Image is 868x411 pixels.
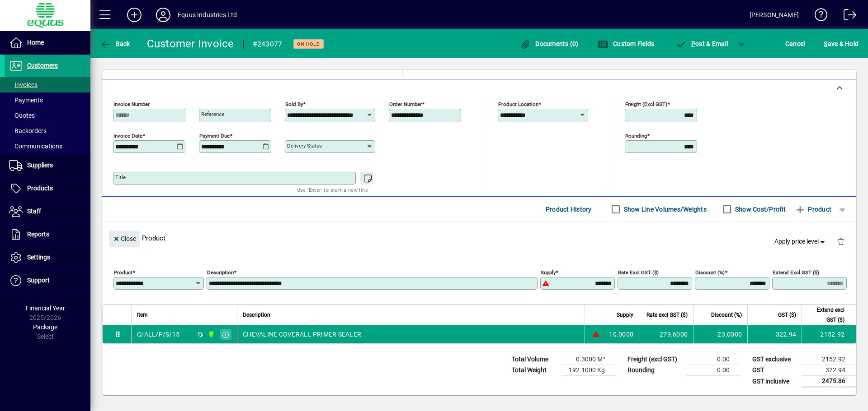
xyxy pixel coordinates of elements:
span: Suppliers [27,162,53,169]
span: Product History [546,202,592,217]
span: On hold [297,41,320,47]
mat-label: Invoice number [113,101,150,107]
div: Equus Industries Ltd [178,8,237,22]
td: 0.00 [686,365,741,376]
button: Profile [149,7,178,23]
button: Back [98,36,132,52]
td: 192.1000 Kg [561,365,616,376]
span: Staff [27,208,41,215]
span: Backorders [9,127,47,134]
label: Show Cost/Profit [733,205,786,214]
a: Knowledge Base [808,2,828,31]
span: Customers [27,62,58,69]
mat-label: Description [207,269,234,276]
span: Item [137,310,148,320]
mat-label: Freight (excl GST) [625,101,667,107]
button: Apply price level [771,234,830,250]
a: Invoices [5,77,90,92]
span: Payments [9,97,43,104]
button: Custom Fields [595,36,657,52]
button: Delete [830,231,852,252]
td: 2475.86 [802,376,856,387]
button: Save & Hold [821,36,861,52]
button: Cancel [783,36,807,52]
span: Financial Year [26,305,65,312]
mat-label: Rate excl GST ($) [618,269,659,276]
app-page-header-button: Delete [830,237,852,245]
span: Reports [27,231,49,238]
mat-label: Delivery status [287,143,322,149]
td: Total Volume [507,354,561,365]
span: 10.0000 [609,330,633,339]
app-page-header-button: Close [107,234,142,242]
a: Backorders [5,123,90,139]
button: Add [120,7,149,23]
a: Reports [5,223,90,246]
mat-label: Supply [541,269,556,276]
span: Home [27,39,44,46]
span: Settings [27,254,50,261]
mat-label: Title [115,174,126,180]
span: Back [100,40,130,47]
a: Suppliers [5,154,90,177]
a: Communications [5,139,90,154]
mat-hint: Use 'Enter' to start a new line [297,185,368,195]
a: Quotes [5,108,90,123]
button: Close [109,231,140,247]
mat-label: Extend excl GST ($) [773,269,819,276]
button: Product [790,201,836,217]
span: 1B BLENHEIM [205,329,216,339]
td: 0.00 [686,354,741,365]
span: CHEVALINE COVERALL PRIMER SEALER [243,330,361,339]
span: Extend excl GST ($) [807,305,844,325]
mat-label: Product [114,269,132,276]
span: Close [113,231,136,246]
span: Support [27,277,50,284]
div: Product [102,222,856,254]
a: Payments [5,92,90,108]
label: Show Line Volumes/Weights [622,205,707,214]
div: [PERSON_NAME] [750,8,799,22]
mat-label: Reference [201,111,224,117]
td: 0.3000 M³ [561,354,616,365]
span: Package [33,323,57,331]
mat-label: Discount (%) [695,269,725,276]
td: Freight (excl GST) [623,354,686,365]
td: 2152.92 [802,354,856,365]
td: 322.94 [747,325,802,343]
td: Rounding [623,365,686,376]
td: 2152.92 [802,325,856,343]
td: 322.94 [802,365,856,376]
span: Discount (%) [711,310,742,320]
mat-label: Rounding [625,133,647,139]
td: GST [748,365,802,376]
td: Total Weight [507,365,561,376]
span: Description [243,310,270,320]
span: Communications [9,143,62,150]
span: Apply price level [774,237,827,246]
span: Invoices [9,81,38,88]
a: Products [5,177,90,200]
span: Rate excl GST ($) [646,310,688,320]
div: C/ALL/P/S/15 [137,330,179,339]
span: Custom Fields [598,40,655,47]
td: GST inclusive [748,376,802,387]
div: #243077 [253,37,283,51]
a: Home [5,32,90,54]
a: Support [5,269,90,292]
span: Supply [617,310,633,320]
button: Documents (0) [518,36,581,52]
span: S [824,40,827,47]
mat-label: Invoice date [113,133,142,139]
mat-label: Product location [498,101,538,107]
a: Logout [837,2,857,31]
a: Staff [5,200,90,223]
span: Product [795,202,831,217]
span: ost & Email [675,40,728,47]
span: Cancel [785,37,805,51]
span: GST ($) [778,310,796,320]
mat-label: Sold by [285,101,303,107]
span: Documents (0) [520,40,579,47]
button: Post & Email [671,36,732,52]
div: Customer Invoice [147,37,234,51]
